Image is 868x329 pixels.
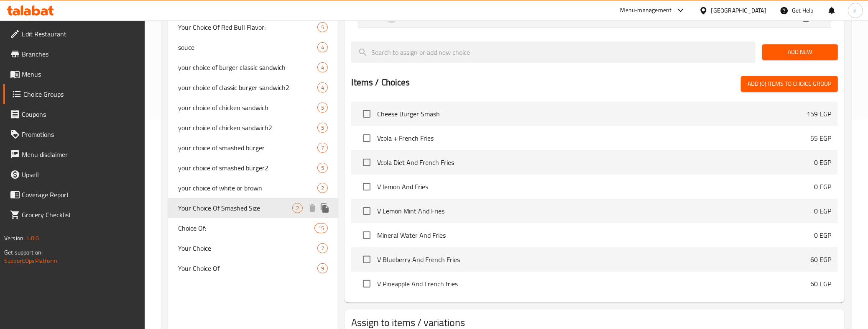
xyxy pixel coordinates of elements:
[814,157,831,167] p: 0 EGP
[3,164,145,185] a: Upsell
[318,23,327,31] span: 5
[403,12,514,22] p: Double
[810,254,831,265] p: 60 EGP
[168,258,338,278] div: Your Choice Of9
[314,223,328,233] div: Choices
[315,224,327,232] span: 15
[178,62,317,72] span: your choice of burger classic sandwich
[814,206,831,216] p: 0 EGP
[22,210,138,220] span: Grocery Checklist
[769,47,831,57] span: Add New
[3,64,145,84] a: Menus
[377,182,814,192] span: V lemon And Fries
[178,203,292,213] span: Your Choice Of Smashed Size
[3,185,145,205] a: Coverage Report
[168,118,338,138] div: your choice of chicken sandwich25
[377,157,814,167] span: Vcola Diet And French Fries
[178,163,317,173] span: your choice of smashed burger2
[168,158,338,178] div: your choice of smashed burger25
[318,124,327,132] span: 5
[178,22,317,32] span: Your Choice Of Red Bull Flavor:
[168,98,338,118] div: your choice of chicken sandwich5
[318,84,327,92] span: 4
[358,226,375,244] span: Select choice
[318,184,327,192] span: 2
[178,123,317,133] span: your choice of chicken sandwich2
[377,206,814,216] span: V Lemon Mint And Fries
[168,77,338,98] div: your choice of classic burger sandwich24
[810,279,831,289] p: 60 EGP
[317,22,328,32] div: Choices
[318,244,327,252] span: 7
[318,104,327,112] span: 5
[317,62,328,72] div: Choices
[168,37,338,57] div: souce4
[748,79,831,89] span: Add (0) items to choice group
[319,202,331,214] button: duplicate
[814,182,831,192] p: 0 EGP
[168,198,338,218] div: Your Choice Of Smashed Size2deleteduplicate
[22,69,138,79] span: Menus
[22,49,138,59] span: Branches
[178,82,317,93] span: your choice of classic burger sandwich2
[4,255,57,266] a: Support.OpsPlatform
[318,265,327,272] span: 9
[3,124,145,144] a: Promotions
[4,233,25,244] span: Version:
[178,143,317,153] span: your choice of smashed burger
[741,76,838,92] button: Add (0) items to choice group
[22,170,138,180] span: Upsell
[377,279,810,289] span: V Pineapple And French fries
[3,104,145,124] a: Coupons
[318,144,327,152] span: 7
[358,154,375,171] span: Select choice
[178,263,317,273] span: Your Choice Of
[292,203,303,213] div: Choices
[755,12,786,22] p: 159 EGP
[317,143,328,153] div: Choices
[22,29,138,39] span: Edit Restaurant
[168,218,338,238] div: Choice Of:15
[317,103,328,113] div: Choices
[620,5,672,15] div: Menu-management
[23,89,138,99] span: Choice Groups
[317,42,328,52] div: Choices
[22,149,138,159] span: Menu disclaimer
[810,133,831,143] p: 55 EGP
[317,263,328,273] div: Choices
[168,178,338,198] div: your choice of white or brown2
[318,164,327,172] span: 5
[3,24,145,44] a: Edit Restaurant
[317,123,328,133] div: Choices
[358,129,375,147] span: Select choice
[3,44,145,64] a: Branches
[178,183,317,193] span: your choice of white or brown
[317,183,328,193] div: Choices
[178,103,317,113] span: your choice of chicken sandwich
[854,6,856,15] span: r
[317,163,328,173] div: Choices
[377,254,810,265] span: V Blueberry And French Fries
[807,109,831,119] p: 159 EGP
[3,144,145,164] a: Menu disclaimer
[377,109,806,119] span: Cheese Burger Smash
[358,251,375,268] span: Select choice
[351,41,756,63] input: search
[318,44,327,51] span: 4
[317,82,328,93] div: Choices
[3,84,145,104] a: Choice Groups
[168,138,338,158] div: your choice of smashed burger7
[178,42,317,52] span: souce
[317,243,328,253] div: Choices
[377,133,810,143] span: Vcola + French Fries
[22,129,138,139] span: Promotions
[377,230,814,240] span: Mineral Water And Fries
[358,178,375,195] span: Select choice
[3,205,145,225] a: Grocery Checklist
[515,12,589,22] p: (ID: 1658716914)
[351,76,410,89] h2: Items / Choices
[358,105,375,123] span: Select choice
[178,223,314,233] span: Choice Of:
[26,233,39,244] span: 1.0.0
[22,109,138,119] span: Coupons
